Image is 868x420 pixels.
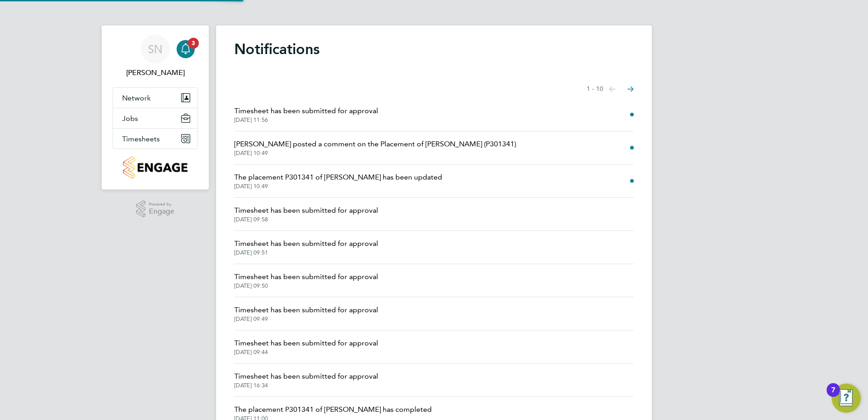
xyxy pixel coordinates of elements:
[234,305,378,323] a: Timesheet has been submitted for approval[DATE] 09:49
[148,43,163,55] span: SN
[102,25,209,190] nav: Main navigation
[234,271,378,290] a: Timesheet has been submitted for approval[DATE] 09:50
[149,208,174,215] span: Engage
[177,35,195,64] a: 3
[234,116,378,124] span: [DATE] 11:56
[587,80,634,98] nav: Select page of notifications list
[234,404,432,415] span: The placement P301341 of [PERSON_NAME] has completed
[149,200,174,208] span: Powered by
[234,172,442,183] span: The placement P301341 of [PERSON_NAME] has been updated
[234,305,378,315] span: Timesheet has been submitted for approval
[832,384,861,413] button: Open Resource Center, 7 new notifications
[234,238,378,256] a: Timesheet has been submitted for approval[DATE] 09:51
[234,349,378,356] span: [DATE] 09:44
[136,200,175,218] a: Powered byEngage
[122,94,151,102] span: Network
[113,129,197,149] button: Timesheets
[113,156,198,179] a: Go to home page
[831,390,835,402] div: 7
[234,338,378,356] a: Timesheet has been submitted for approval[DATE] 09:44
[113,88,197,108] button: Network
[234,139,516,150] span: [PERSON_NAME] posted a comment on the Placement of [PERSON_NAME] (P301341)
[234,371,378,382] span: Timesheet has been submitted for approval
[234,238,378,249] span: Timesheet has been submitted for approval
[113,67,198,78] span: Simon Nangle
[234,282,378,290] span: [DATE] 09:50
[113,108,197,128] button: Jobs
[234,382,378,389] span: [DATE] 16:34
[113,35,198,78] a: SN[PERSON_NAME]
[234,105,378,116] span: Timesheet has been submitted for approval
[234,338,378,349] span: Timesheet has been submitted for approval
[234,40,634,58] h1: Notifications
[234,172,442,190] a: The placement P301341 of [PERSON_NAME] has been updated[DATE] 10:49
[122,114,138,123] span: Jobs
[587,85,603,94] span: 1 - 10
[188,38,199,49] span: 3
[234,183,442,190] span: [DATE] 10:49
[234,271,378,282] span: Timesheet has been submitted for approval
[234,105,378,124] a: Timesheet has been submitted for approval[DATE] 11:56
[234,315,378,323] span: [DATE] 09:49
[234,371,378,389] a: Timesheet has been submitted for approval[DATE] 16:34
[234,216,378,223] span: [DATE] 09:58
[234,205,378,216] span: Timesheet has been submitted for approval
[234,150,516,157] span: [DATE] 10:49
[234,205,378,223] a: Timesheet has been submitted for approval[DATE] 09:58
[234,139,516,157] a: [PERSON_NAME] posted a comment on the Placement of [PERSON_NAME] (P301341)[DATE] 10:49
[123,156,187,179] img: countryside-properties-logo-retina.png
[122,135,160,143] span: Timesheets
[234,249,378,256] span: [DATE] 09:51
